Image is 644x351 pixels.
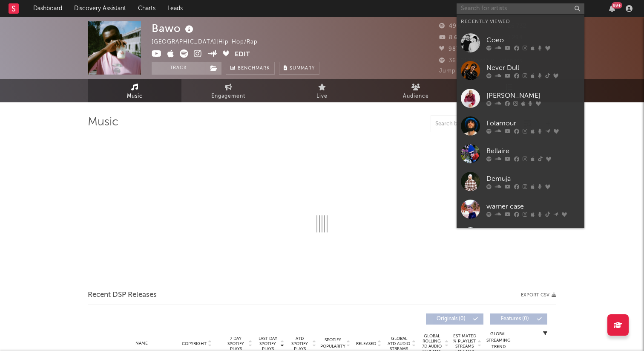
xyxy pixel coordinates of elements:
[238,64,270,74] span: Benchmark
[457,57,584,84] a: Never Dull
[486,118,580,128] div: Folamour
[316,91,328,102] span: Live
[461,17,580,27] div: Recently Viewed
[457,3,584,14] input: Search for artists
[495,316,535,322] span: Features ( 0 )
[439,68,489,74] span: Jump Score: 55.5
[457,112,584,140] a: Folamour
[114,340,170,347] div: Name
[369,79,463,102] a: Audience
[127,91,143,102] span: Music
[88,290,157,300] span: Recent DSP Releases
[235,49,250,60] button: Edit
[211,91,245,102] span: Engagement
[152,37,267,47] div: [GEOGRAPHIC_DATA] | Hip-Hop/Rap
[486,201,580,212] div: warner case
[226,62,275,75] a: Benchmark
[486,63,580,73] div: Never Dull
[439,58,523,64] span: 361 012 Monthly Listeners
[152,21,195,35] div: Bawo
[439,23,469,29] span: 49 677
[290,66,315,71] span: Summary
[457,168,584,195] a: Demuja
[279,62,319,75] button: Summary
[88,79,181,102] a: Music
[431,316,471,322] span: Originals ( 0 )
[486,146,580,156] div: Bellaire
[486,35,580,45] div: Coeo
[431,121,521,128] input: Search by song name or URL
[275,79,369,102] a: Live
[457,140,584,168] a: Bellaire
[320,337,345,350] span: Spotify Popularity
[403,91,429,102] span: Audience
[521,293,556,298] button: Export CSV
[457,29,584,57] a: Coeo
[490,313,547,325] button: Features(0)
[439,35,465,41] span: 8 630
[457,84,584,112] a: [PERSON_NAME]
[457,195,584,223] a: warner case
[457,223,584,251] a: [PERSON_NAME]
[426,313,483,325] button: Originals(0)
[181,79,275,102] a: Engagement
[439,46,460,52] span: 987
[182,341,207,346] span: Copyright
[609,5,615,12] button: 99+
[152,62,205,75] button: Track
[612,2,622,9] div: 99 +
[486,174,580,184] div: Demuja
[356,341,376,346] span: Released
[486,90,580,101] div: [PERSON_NAME]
